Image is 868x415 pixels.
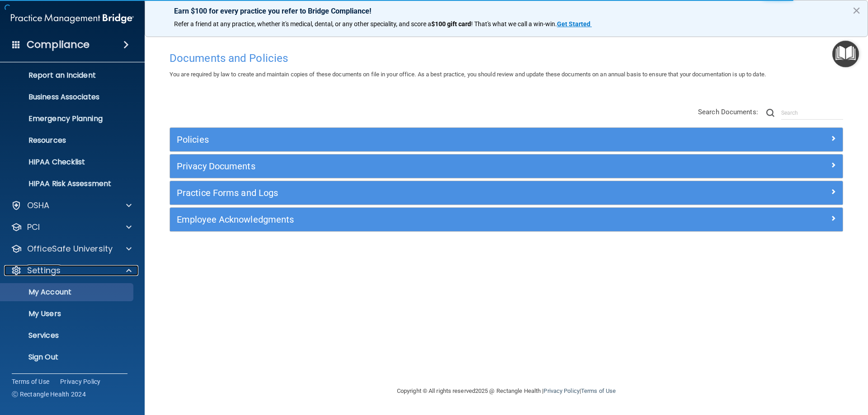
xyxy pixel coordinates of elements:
h5: Privacy Documents [177,161,668,171]
img: PMB logo [11,9,134,28]
a: PCI [11,222,132,233]
p: Earn $100 for every practice you refer to Bridge Compliance! [174,7,839,15]
a: Policies [177,132,836,147]
a: Privacy Policy [60,377,101,386]
p: Report an Incident [6,71,129,80]
p: OSHA [27,200,50,211]
p: Settings [27,265,61,276]
span: ! That's what we call a win-win. [471,20,557,28]
button: Close [852,3,861,18]
h5: Practice Forms and Logs [177,188,668,198]
p: Sign Out [6,353,129,362]
h4: Documents and Policies [170,52,843,64]
a: Privacy Policy [543,387,579,394]
a: Employee Acknowledgments [177,212,836,227]
strong: Get Started [557,20,590,28]
a: Privacy Documents [177,159,836,173]
a: Get Started [557,20,592,28]
a: OSHA [11,200,132,211]
p: Services [6,331,129,340]
p: HIPAA Checklist [6,158,129,167]
p: Business Associates [6,93,129,102]
p: Emergency Planning [6,114,129,123]
h5: Employee Acknowledgments [177,214,668,224]
input: Search [781,106,843,120]
h4: Compliance [27,38,90,51]
p: Resources [6,136,129,145]
a: Practice Forms and Logs [177,186,836,200]
span: Refer a friend at any practice, whether it's medical, dental, or any other speciality, and score a [174,20,431,28]
span: Search Documents: [698,108,758,116]
p: OfficeSafe University [27,243,113,254]
p: My Users [6,309,129,318]
button: Open Resource Center [832,41,859,67]
div: Copyright © All rights reserved 2025 @ Rectangle Health | | [341,377,671,406]
span: Ⓒ Rectangle Health 2024 [12,390,86,399]
strong: $100 gift card [431,20,471,28]
a: Terms of Use [12,377,49,386]
img: ic-search.3b580494.png [766,109,774,117]
a: OfficeSafe University [11,243,132,254]
a: Terms of Use [581,387,616,394]
p: PCI [27,222,40,233]
h5: Policies [177,135,668,145]
span: You are required by law to create and maintain copies of these documents on file in your office. ... [170,71,766,78]
p: My Account [6,288,129,297]
p: HIPAA Risk Assessment [6,179,129,188]
a: Settings [11,265,132,276]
